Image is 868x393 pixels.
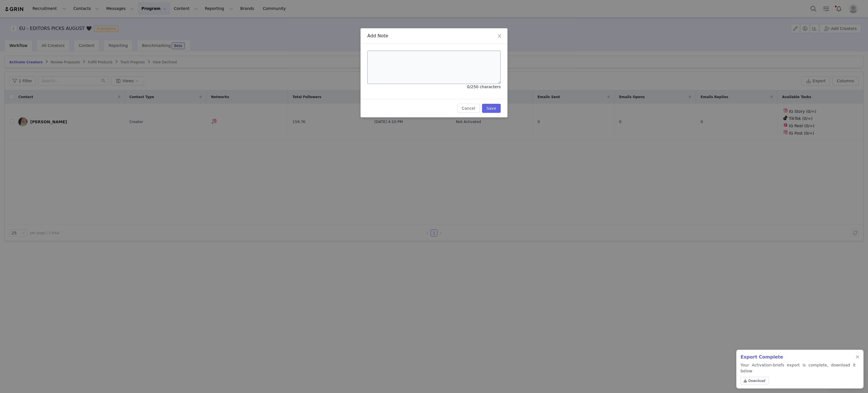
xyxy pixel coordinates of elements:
div: Add Note [367,33,501,39]
a: Download [741,377,769,385]
p: Your Activation-briefs export is complete, download it below [741,362,856,387]
button: Cancel [457,104,479,113]
button: Save [482,104,501,113]
p: 0/250 characters [467,84,501,90]
button: Close [492,28,507,44]
i: icon: close [497,34,502,38]
h2: Export Complete [741,354,856,360]
span: Download [748,378,765,383]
